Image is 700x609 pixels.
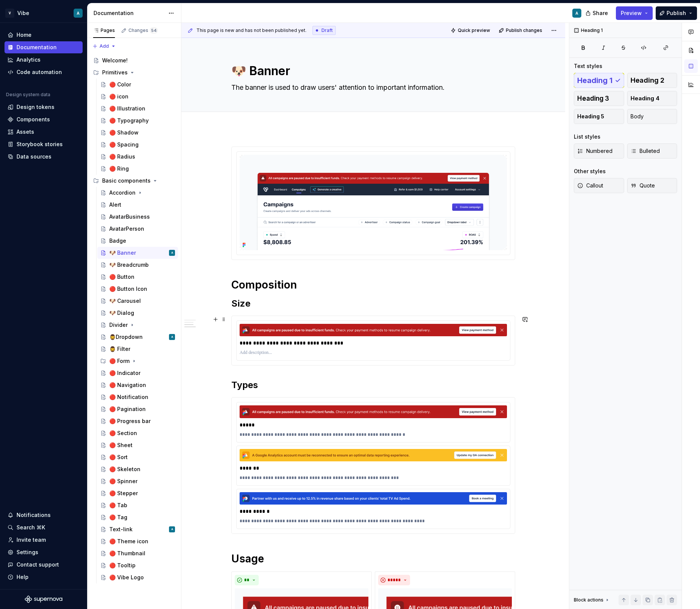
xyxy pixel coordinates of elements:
div: 🐶 Dialog [109,309,134,317]
div: Other styles [574,168,606,175]
div: Design tokens [17,103,54,111]
a: 🐶 BannerA [97,247,178,259]
a: AvatarPerson [97,223,178,235]
a: 🔴 Thumbnail [97,547,178,559]
button: Heading 5 [574,109,624,124]
div: 🔴 Notification [109,393,148,401]
button: Heading 4 [627,91,677,106]
a: 🔴 Pagination [97,403,178,415]
div: AvatarBusiness [109,213,150,221]
div: Text styles [574,62,602,70]
a: 🔴 Button [97,271,178,283]
button: Share [582,6,613,20]
div: Data sources [17,153,51,160]
span: Publish [667,9,686,17]
button: Bulleted [627,144,677,159]
div: 🔴 Theme icon [109,538,148,545]
span: Draft [321,27,333,33]
a: 🔴 icon [97,91,178,103]
div: 🔴 Spinner [109,478,137,485]
a: 🔴 Tag [97,511,178,523]
a: Code automation [5,66,83,78]
textarea: 🐶 Banner [230,62,514,80]
div: 🔴 Thumbnail [109,550,145,557]
span: Heading 3 [577,95,609,102]
a: 🐶 Breadcrumb [97,259,178,271]
div: 🔴 Button Icon [109,285,147,293]
div: Documentation [17,44,57,51]
a: Home [5,29,83,41]
button: VVibeA [2,5,86,21]
div: 🧔‍♂️Dropdown [109,333,143,341]
span: Quote [631,182,655,189]
a: 🔴 Progress bar [97,415,178,427]
div: A [77,10,80,16]
div: 🧔‍♂️ Filter [109,345,130,353]
button: Numbered [574,144,624,159]
button: Body [627,109,677,124]
div: A [171,249,173,257]
div: 🔴 Sort [109,453,128,461]
div: 🔴 Skeleton [109,465,140,473]
div: Welcome! [102,57,128,64]
span: Publish changes [506,27,542,33]
button: Heading 3 [574,91,624,106]
h1: Composition [231,278,515,292]
div: Settings [17,549,38,556]
div: Search ⌘K [17,524,45,531]
div: Pages [93,27,115,33]
div: 🔴 Button [109,273,134,281]
div: 🐶 Banner [109,249,136,257]
a: Analytics [5,54,83,66]
div: 🔴 Progress bar [109,417,151,425]
div: Analytics [17,56,41,63]
a: 🔴 Sort [97,451,178,463]
div: 🔴 Tab [109,502,127,509]
textarea: The banner is used to draw users' attention to important information. [230,82,514,94]
div: A [575,10,578,16]
a: 🔴 Radius [97,151,178,163]
a: Text-linkA [97,523,178,535]
a: Accordion [97,187,178,199]
div: 🐶 Breadcrumb [109,261,149,269]
div: 🔴 icon [109,93,128,100]
a: 🐶 Dialog [97,307,178,319]
span: Share [593,9,608,17]
div: AvatarPerson [109,225,144,233]
div: Alert [109,201,121,209]
div: Primitives [102,69,128,76]
button: Heading 2 [627,73,677,88]
span: Numbered [577,147,612,155]
a: 🔴 Shadow [97,127,178,139]
button: Contact support [5,559,83,571]
a: 🔴 Skeleton [97,463,178,475]
button: Callout [574,178,624,193]
div: Divider [109,321,128,329]
a: Supernova Logo [25,595,62,603]
a: 🔴 Navigation [97,379,178,391]
a: 🔴 Theme icon [97,535,178,547]
div: Documentation [94,9,164,17]
a: Storybook stories [5,138,83,150]
div: Notifications [17,511,51,519]
div: Contact support [17,561,59,568]
div: Design system data [6,92,50,98]
span: Preview [621,9,642,17]
a: 🔴 Spacing [97,139,178,151]
div: 🔴 Navigation [109,381,146,389]
a: 🔴 Typography [97,115,178,127]
a: Assets [5,126,83,138]
div: Help [17,573,29,581]
button: Publish [656,6,697,20]
a: Data sources [5,151,83,163]
a: 🔴 Ring [97,163,178,175]
div: 🔴 Form [97,355,178,367]
span: This page is new and has not been published yet. [196,27,306,33]
div: 🔴 Form [109,357,130,365]
div: 🔴 Tag [109,514,127,521]
button: Notifications [5,509,83,521]
button: Publish changes [496,25,546,36]
div: 🔴 Pagination [109,405,146,413]
div: Changes [128,27,158,33]
div: Invite team [17,536,46,544]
